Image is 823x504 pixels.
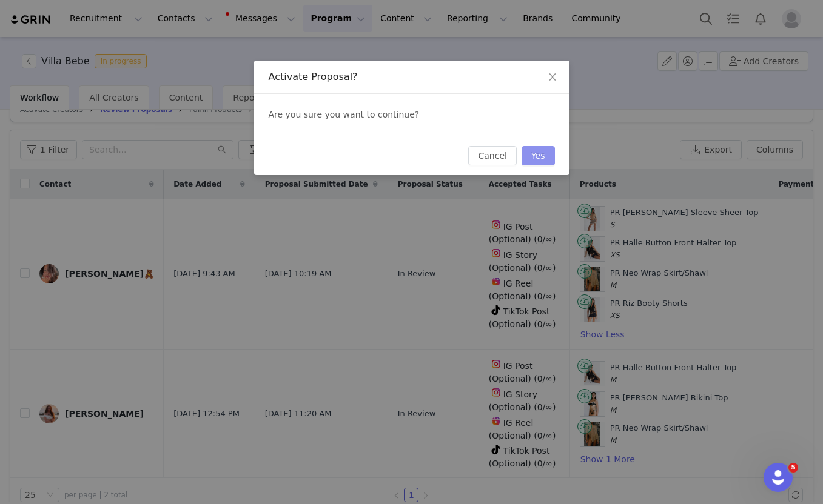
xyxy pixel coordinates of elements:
[522,146,555,165] button: Yes
[254,94,569,136] div: Are you sure you want to continue?
[468,146,516,165] button: Cancel
[269,70,555,84] div: Activate Proposal?
[548,72,557,82] i: icon: close
[536,61,569,94] button: Close
[788,463,798,472] span: 5
[764,463,793,492] iframe: Intercom live chat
